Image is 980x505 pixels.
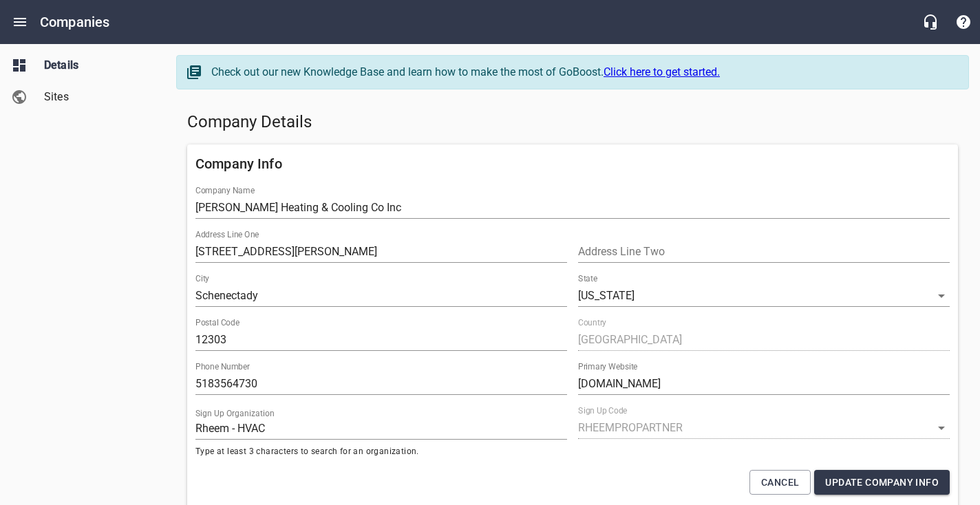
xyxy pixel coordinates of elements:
[3,6,36,39] button: Open drawer
[578,363,637,371] label: Primary Website
[604,65,720,78] a: Click here to get started.
[44,89,149,105] span: Sites
[761,474,799,491] span: Cancel
[195,363,250,371] label: Phone Number
[749,470,811,495] button: Cancel
[814,470,950,495] button: Update Company Info
[40,11,109,33] h6: Companies
[825,474,939,491] span: Update Company Info
[195,275,209,283] label: City
[44,57,149,74] span: Details
[578,319,606,327] label: Country
[578,275,597,283] label: State
[195,418,567,440] input: Start typing to search organizations
[195,319,239,327] label: Postal Code
[195,230,259,239] label: Address Line One
[195,153,950,175] h6: Company Info
[195,445,567,459] span: Type at least 3 characters to search for an organization.
[211,64,955,80] div: Check out our new Knowledge Base and learn how to make the most of GoBoost.
[914,6,947,39] button: Live Chat
[195,186,255,195] label: Company Name
[947,6,980,39] button: Support Portal
[578,407,627,415] label: Sign Up Code
[187,111,958,133] h5: Company Details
